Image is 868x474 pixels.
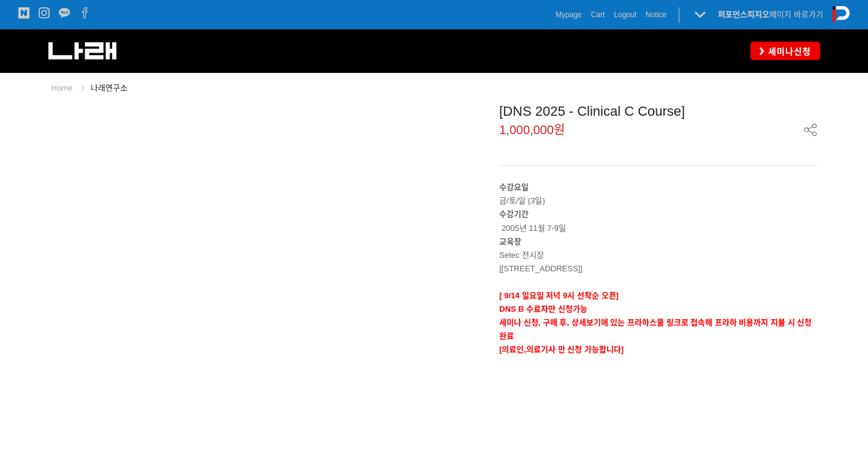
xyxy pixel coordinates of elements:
a: 나래연구소 [91,83,127,92]
a: 퍼포먼스피지오페이지 바로가기 [718,10,823,19]
strong: 수강요일 [499,182,529,192]
span: 세미나신청 [764,45,811,58]
p: 금/토/일 (3일) [499,181,817,208]
strong: [의료인,의료기사 만 신청 가능합니다] [499,345,624,354]
p: Setec 전시장 [499,249,817,262]
div: [DNS 2025 - Clinical C Course] [499,103,817,119]
strong: DNS B 수료자만 신청가능 [499,304,587,314]
span: 1,000,000원 [499,124,565,136]
a: Mypage [556,9,582,21]
p: 2005년 11월 7-9일 [499,208,817,235]
a: 세미나신청 [750,42,820,59]
strong: 수강기간 [499,209,529,219]
strong: [ 9/14 일요일 저녁 9시 선착순 오픈] [499,291,619,300]
a: Logout [614,9,636,21]
strong: 교육장 [499,237,521,246]
a: Cart [591,9,605,21]
a: Notice [646,9,666,21]
strong: 퍼포먼스피지오 [718,10,769,19]
a: Home [51,83,73,92]
p: [[STREET_ADDRESS]] [499,262,817,276]
strong: 세미나 신청, 구매 후, 상세보기에 있는 프라하스쿨 링크로 접속해 프라하 비용까지 지불 시 신청완료 [499,318,812,340]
